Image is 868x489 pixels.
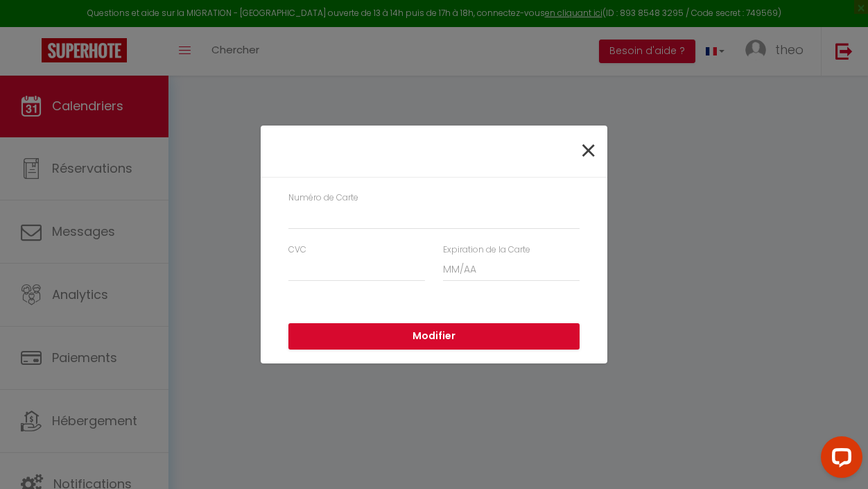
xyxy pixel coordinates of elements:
label: Numéro de Carte [288,191,358,205]
input: MM/AA [443,257,580,282]
button: Modifier [288,323,580,350]
button: Close [580,137,597,166]
label: CVC [288,243,306,257]
span: × [580,130,597,172]
iframe: LiveChat chat widget [810,431,868,489]
label: Expiration de la Carte [443,243,530,257]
